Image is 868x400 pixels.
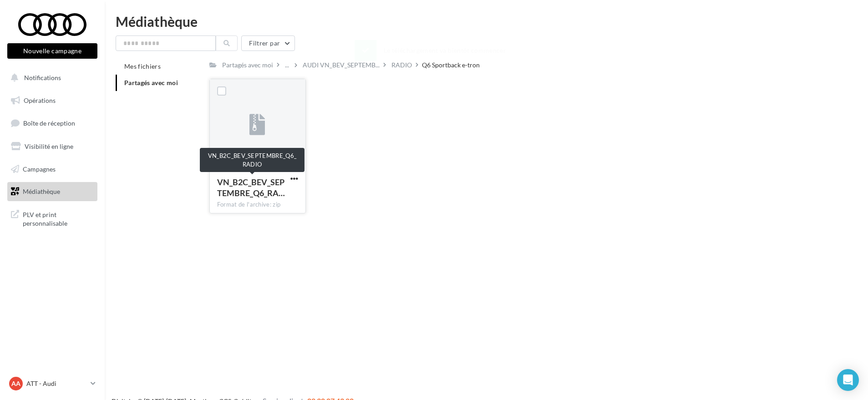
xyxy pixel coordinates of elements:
span: Visibilité en ligne [25,142,73,150]
a: Campagnes [5,160,99,179]
p: ATT - Audi [26,379,87,388]
span: Partagés avec moi [124,79,178,86]
div: Médiathèque [116,15,857,28]
a: AA ATT - Audi [7,375,97,392]
div: Open Intercom Messenger [837,369,859,391]
div: Partagés avec moi [222,61,273,70]
span: Médiathèque [23,187,60,195]
a: Boîte de réception [5,113,99,133]
div: Format de l'archive: zip [217,201,298,209]
div: Q6 Sportback e-tron [422,61,480,70]
span: Mes fichiers [124,62,161,70]
span: Notifications [24,74,61,81]
div: VN_B2C_BEV_SEPTEMBRE_Q6_RADIO [200,148,305,172]
span: AA [11,379,20,388]
span: AUDI VN_BEV_SEPTEMB... [303,61,380,70]
span: Boîte de réception [23,119,75,127]
button: Notifications [5,68,96,87]
a: Visibilité en ligne [5,137,99,156]
span: Campagnes [23,165,56,172]
a: Médiathèque [5,182,99,201]
div: ... [283,59,291,71]
button: Nouvelle campagne [7,43,97,59]
div: RADIO [391,61,412,70]
div: Le téléchargement va bientôt commencer [355,40,513,61]
a: Opérations [5,91,99,110]
span: VN_B2C_BEV_SEPTEMBRE_Q6_RADIO [217,177,285,198]
button: Filtrer par [241,35,295,51]
span: Opérations [24,96,56,104]
span: PLV et print personnalisable [23,208,94,228]
a: PLV et print personnalisable [5,205,99,232]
